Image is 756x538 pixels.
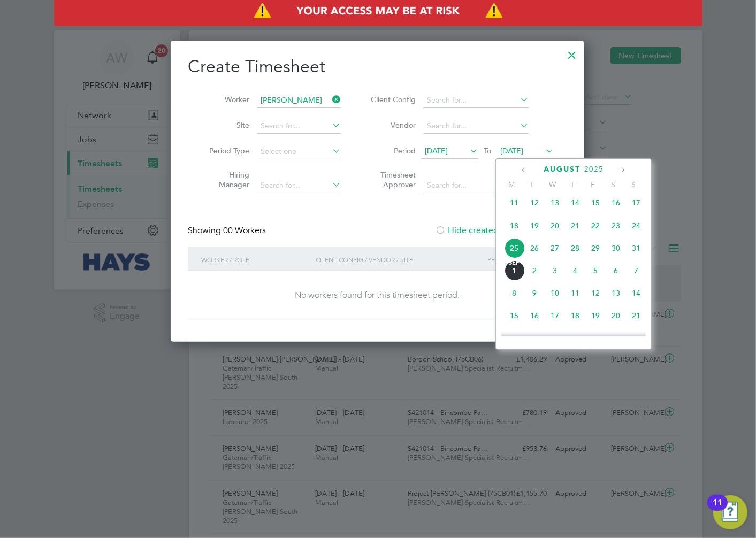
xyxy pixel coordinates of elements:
span: 8 [504,283,524,303]
input: Search for... [257,178,341,193]
span: 27 [545,238,565,258]
span: 11 [504,193,524,213]
span: S [623,180,644,189]
span: W [542,180,562,189]
input: Search for... [423,119,529,134]
span: 26 [585,328,606,349]
div: No workers found for this timesheet period. [198,290,556,301]
span: To [480,144,494,158]
span: 23 [524,328,545,349]
span: 15 [585,193,606,213]
label: Period Type [201,146,249,156]
button: Open Resource Center, 11 new notifications [713,495,747,529]
span: 19 [585,305,606,326]
span: 17 [545,305,565,326]
label: Hide created timesheets [435,225,544,236]
span: 18 [504,216,524,236]
span: August [544,165,581,174]
span: 28 [626,328,646,349]
input: Select one [257,144,341,159]
label: Worker [201,95,249,104]
span: 14 [626,283,646,303]
span: 2025 [584,165,604,174]
span: M [501,180,522,189]
span: T [522,180,542,189]
span: 21 [626,305,646,326]
span: 20 [545,216,565,236]
span: [DATE] [425,146,448,156]
label: Timesheet Approver [368,170,416,189]
div: 11 [713,503,722,517]
span: 4 [565,260,585,281]
input: Search for... [423,93,529,108]
span: 18 [565,305,585,326]
span: 22 [504,328,524,349]
span: 28 [565,238,585,258]
span: 29 [585,238,606,258]
span: 12 [524,193,545,213]
span: 15 [504,305,524,326]
span: S [603,180,623,189]
label: Client Config [368,95,416,104]
span: 20 [606,305,626,326]
span: 3 [545,260,565,281]
span: 24 [626,216,646,236]
span: 25 [565,328,585,349]
span: 13 [606,283,626,303]
input: Search for... [257,93,341,108]
div: Client Config / Vendor / Site [313,247,485,272]
span: 10 [545,283,565,303]
span: T [562,180,583,189]
span: 11 [565,283,585,303]
span: 7 [626,260,646,281]
label: Hiring Manager [201,170,249,189]
input: Search for... [423,178,529,193]
span: 27 [606,328,626,349]
span: 9 [524,283,545,303]
span: 12 [585,283,606,303]
label: Period [368,146,416,156]
span: 31 [626,238,646,258]
span: 19 [524,216,545,236]
span: 21 [565,216,585,236]
span: [DATE] [500,146,523,156]
label: Vendor [368,120,416,130]
span: F [583,180,603,189]
span: 22 [585,216,606,236]
input: Search for... [257,119,341,134]
span: 1 [504,260,524,281]
span: 2 [524,260,545,281]
span: 5 [585,260,606,281]
span: 24 [545,328,565,349]
span: 16 [606,193,626,213]
span: 30 [606,238,626,258]
span: 26 [524,238,545,258]
span: 25 [504,238,524,258]
label: Site [201,120,249,130]
h2: Create Timesheet [188,56,567,78]
div: Worker / Role [198,247,313,272]
span: 16 [524,305,545,326]
span: 17 [626,193,646,213]
span: 00 Workers [223,225,266,236]
span: 6 [606,260,626,281]
div: Period [485,247,556,272]
span: 23 [606,216,626,236]
div: Showing [188,225,268,236]
span: Sep [504,260,524,266]
span: 14 [565,193,585,213]
span: 13 [545,193,565,213]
